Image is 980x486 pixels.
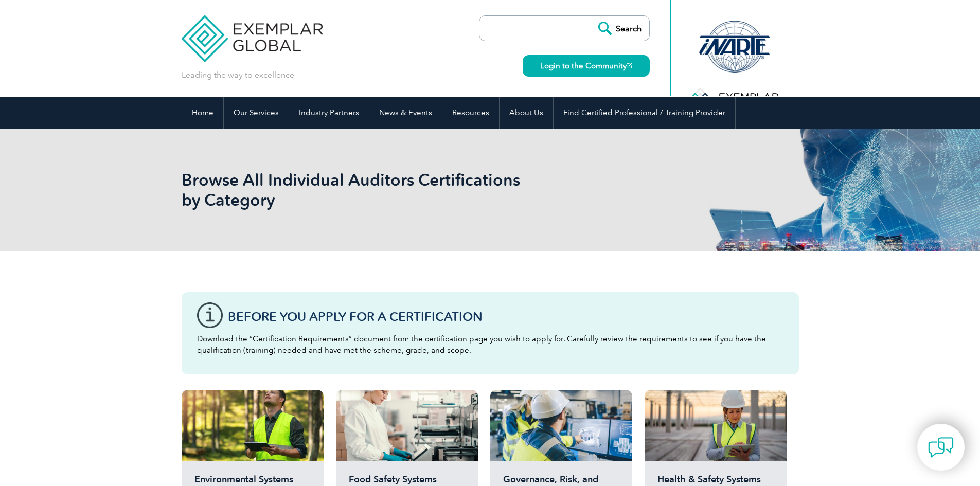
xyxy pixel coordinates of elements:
[228,310,783,323] h3: Before You Apply For a Certification
[593,16,649,41] input: Search
[182,97,223,129] a: Home
[182,69,294,81] p: Leading the way to excellence
[554,97,735,129] a: Find Certified Professional / Training Provider
[442,97,499,129] a: Resources
[523,55,650,77] a: Login to the Community
[197,333,783,356] p: Download the “Certification Requirements” document from the certification page you wish to apply ...
[928,435,954,460] img: contact-chat.png
[224,97,289,129] a: Our Services
[500,97,553,129] a: About Us
[369,97,442,129] a: News & Events
[182,170,577,210] h1: Browse All Individual Auditors Certifications by Category
[289,97,369,129] a: Industry Partners
[627,63,632,68] img: open_square.png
